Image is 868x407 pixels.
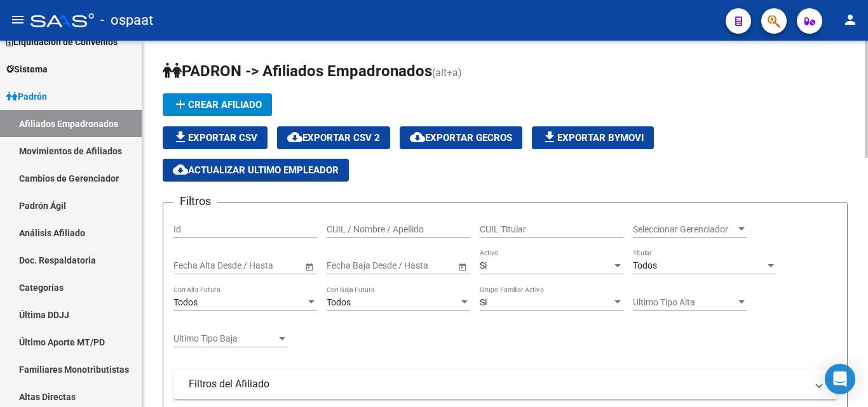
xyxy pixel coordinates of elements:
[173,192,217,210] h3: Filtros
[173,162,188,177] mat-icon: cloud_download
[456,260,469,273] button: Open calendar
[633,224,736,235] span: Seleccionar Gerenciador
[163,62,432,80] span: PADRON -> Afiliados Empadronados
[843,12,858,27] mat-icon: person
[173,369,837,399] mat-expansion-panel-header: Filtros del Afiliado
[189,377,806,391] mat-panel-title: Filtros del Afiliado
[542,130,557,145] mat-icon: file_download
[10,12,25,27] mat-icon: menu
[6,35,118,49] span: Liquidación de Convenios
[480,260,487,270] span: Si
[173,99,262,110] span: Crear Afiliado
[480,297,487,307] span: Si
[173,297,198,307] span: Todos
[633,297,736,308] span: Ultimo Tipo Alta
[633,260,657,270] span: Todos
[163,159,349,182] button: Actualizar ultimo Empleador
[287,130,302,145] mat-icon: cloud_download
[6,90,47,103] span: Padrón
[327,297,351,307] span: Todos
[287,132,380,143] span: Exportar CSV 2
[173,132,257,143] span: Exportar CSV
[163,93,272,116] button: Crear Afiliado
[384,260,446,271] input: Fecha fin
[400,126,522,149] button: Exportar GECROS
[173,164,339,176] span: Actualizar ultimo Empleador
[6,62,48,76] span: Sistema
[327,260,373,271] input: Fecha inicio
[100,6,153,34] span: - ospaat
[542,132,644,143] span: Exportar Bymovi
[173,97,188,112] mat-icon: add
[163,126,268,149] button: Exportar CSV
[231,260,293,271] input: Fecha fin
[410,132,512,143] span: Exportar GECROS
[532,126,654,149] button: Exportar Bymovi
[173,260,220,271] input: Fecha inicio
[432,67,462,79] span: (alt+a)
[173,333,276,344] span: Ultimo Tipo Baja
[302,260,316,273] button: Open calendar
[410,130,425,145] mat-icon: cloud_download
[173,130,188,145] mat-icon: file_download
[277,126,390,149] button: Exportar CSV 2
[825,364,855,394] div: Open Intercom Messenger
